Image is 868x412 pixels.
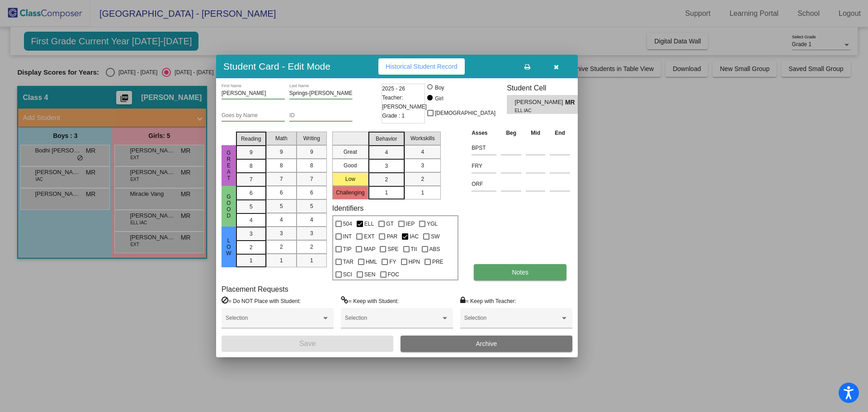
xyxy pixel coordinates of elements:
span: FY [389,256,396,267]
span: SPE [387,244,398,255]
span: 8 [280,161,283,170]
span: [PERSON_NAME] Springs-[PERSON_NAME] [515,98,565,107]
span: 7 [310,175,313,183]
span: Good [225,194,233,219]
span: SCI [343,269,352,280]
label: = Keep with Teacher: [460,296,516,305]
span: 6 [250,189,253,197]
button: Historical Student Record [378,58,465,75]
span: ABS [429,244,440,255]
th: Beg [499,128,524,138]
span: YGL [427,218,438,229]
span: EXT [364,231,374,242]
span: 5 [250,203,253,211]
span: 3 [250,230,253,238]
span: 7 [250,175,253,184]
span: 5 [280,202,283,210]
span: 4 [385,148,388,156]
span: ELL IAC [515,107,559,114]
span: INT [343,231,352,242]
span: 1 [250,256,253,265]
span: Writing [303,134,320,142]
span: Great [225,150,233,181]
span: 2 [421,175,424,183]
span: 1 [280,256,283,265]
span: PAR [387,231,397,242]
button: Notes [474,264,566,280]
input: goes by name [222,113,285,119]
span: 6 [310,189,313,197]
span: HML [366,256,377,267]
button: Save [222,336,393,352]
span: 3 [280,229,283,237]
span: Reading [241,135,261,143]
th: Mid [524,128,547,138]
span: 7 [280,175,283,183]
span: 5 [310,202,313,210]
span: Teacher: [PERSON_NAME] [382,93,427,111]
span: Behavior [376,135,397,143]
span: 4 [280,216,283,224]
span: MAP [363,244,375,255]
h3: Student Cell [507,84,585,92]
span: FOC [388,269,399,280]
label: = Keep with Student: [341,296,399,305]
span: Save [299,340,316,347]
th: End [547,128,572,138]
span: 1 [385,189,388,197]
span: 2 [250,243,253,251]
span: 6 [280,189,283,197]
span: 9 [250,148,253,156]
span: 4 [250,216,253,224]
span: PRE [432,256,443,267]
span: TII [411,244,417,255]
span: 4 [310,216,313,224]
div: Girl [434,95,443,103]
span: 504 [343,218,352,229]
span: 8 [250,162,253,170]
span: GT [386,218,394,229]
span: 3 [421,161,424,170]
th: Asses [469,128,499,138]
span: Workskills [410,134,435,142]
span: Math [275,134,288,142]
span: IAC [410,231,419,242]
span: TIP [343,244,352,255]
span: Historical Student Record [386,63,458,70]
span: Grade : 1 [382,111,405,120]
input: assessment [472,177,496,191]
span: HPN [409,256,420,267]
span: SEN [364,269,376,280]
span: 1 [310,256,313,265]
span: 2 [385,175,388,184]
label: Placement Requests [222,285,288,294]
label: Identifiers [332,204,363,213]
span: 9 [310,148,313,156]
span: ELL [364,218,374,229]
span: 1 [421,189,424,197]
span: Notes [512,269,528,276]
span: 9 [280,148,283,156]
label: = Do NOT Place with Student: [222,296,301,305]
div: Boy [434,84,444,92]
input: assessment [472,159,496,173]
span: 4 [421,148,424,156]
span: MR [565,98,578,107]
span: 2 [310,243,313,251]
input: assessment [472,141,496,155]
span: IEP [406,218,415,229]
span: SW [431,231,439,242]
button: Archive [401,336,572,352]
span: TAR [343,256,354,267]
span: 3 [385,162,388,170]
span: 3 [310,229,313,237]
span: 2025 - 26 [382,84,405,93]
h3: Student Card - Edit Mode [223,61,330,72]
span: 8 [310,161,313,170]
span: Low [225,237,233,256]
span: [DEMOGRAPHIC_DATA] [435,108,495,118]
span: 2 [280,243,283,251]
span: Archive [476,340,497,347]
